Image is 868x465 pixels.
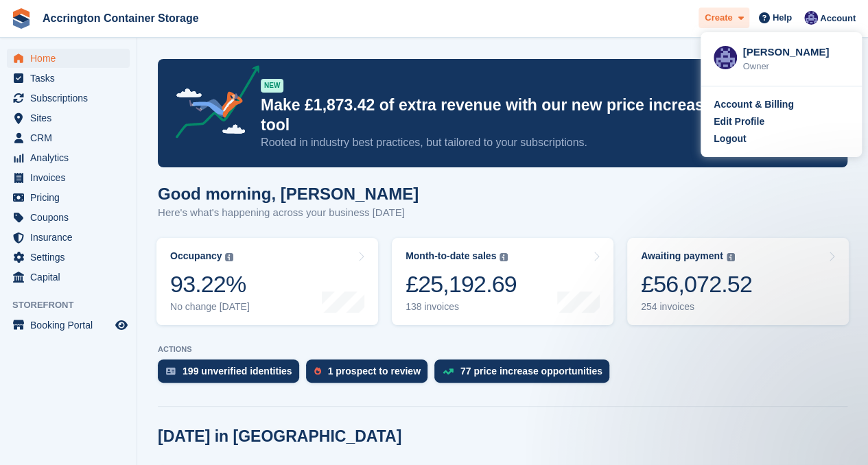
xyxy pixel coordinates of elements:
[261,135,727,150] p: Rooted in industry best practices, but tailored to your subscriptions.
[30,148,113,167] span: Analytics
[158,427,401,446] h2: [DATE] in [GEOGRAPHIC_DATA]
[460,366,602,377] div: 77 price increase opportunities
[183,366,292,377] div: 199 unverified identities
[7,128,130,147] a: menu
[30,88,113,108] span: Subscriptions
[30,108,113,128] span: Sites
[742,45,849,57] div: [PERSON_NAME]
[7,108,130,128] a: menu
[714,132,849,146] a: Logout
[714,132,746,146] div: Logout
[714,115,849,129] a: Edit Profile
[166,367,176,375] img: verify_identity-adf6edd0f0f0b5bbfe63781bf79b02c33cf7c696d77639b501bdc392416b5a36.svg
[158,205,419,221] p: Here's what's happening across your business [DATE]
[12,298,137,312] span: Storefront
[158,359,306,390] a: 199 unverified identities
[7,208,130,227] a: menu
[406,301,517,313] div: 138 invoices
[170,270,250,298] div: 93.22%
[434,359,616,390] a: 77 price increase opportunities
[392,238,613,325] a: Month-to-date sales £25,192.69 138 invoices
[164,65,260,143] img: price-adjustments-announcement-icon-8257ccfd72463d97f412b2fc003d46551f7dbcb40ab6d574587a9cd5c0d94...
[7,188,130,207] a: menu
[773,11,792,25] span: Help
[30,208,113,227] span: Coupons
[30,248,113,267] span: Settings
[7,148,130,167] a: menu
[7,267,130,287] a: menu
[705,11,732,25] span: Create
[30,267,113,287] span: Capital
[406,270,517,298] div: £25,192.69
[30,69,113,88] span: Tasks
[7,69,130,88] a: menu
[37,7,204,29] a: Accrington Container Storage
[156,238,378,325] a: Occupancy 93.22% No change [DATE]
[306,359,434,390] a: 1 prospect to review
[328,366,421,377] div: 1 prospect to review
[714,46,737,69] img: Jacob Connolly
[714,97,849,112] a: Account & Billing
[641,250,723,262] div: Awaiting payment
[443,368,454,374] img: price_increase_opportunities-93ffe204e8149a01c8c9dc8f82e8f89637d9d84a8eef4429ea346261dce0b2c0.svg
[406,250,496,262] div: Month-to-date sales
[804,11,818,25] img: Jacob Connolly
[314,367,321,375] img: prospect-51fa495bee0391a8d652442698ab0144808aea92771e9ea1ae160a38d050c398.svg
[7,49,130,68] a: menu
[7,88,130,108] a: menu
[30,128,113,147] span: CRM
[170,250,222,262] div: Occupancy
[714,97,794,112] div: Account & Billing
[30,49,113,68] span: Home
[500,253,508,261] img: icon-info-grey-7440780725fd019a000dd9b08b2336e03edf1995a4989e88bcd33f0948082b44.svg
[261,95,727,135] p: Make £1,873.42 of extra revenue with our new price increases tool
[7,168,130,187] a: menu
[7,248,130,267] a: menu
[714,115,764,129] div: Edit Profile
[820,12,856,25] span: Account
[30,315,113,335] span: Booking Portal
[727,253,735,261] img: icon-info-grey-7440780725fd019a000dd9b08b2336e03edf1995a4989e88bcd33f0948082b44.svg
[30,228,113,247] span: Insurance
[641,270,752,298] div: £56,072.52
[261,79,283,93] div: NEW
[627,238,849,325] a: Awaiting payment £56,072.52 254 invoices
[113,317,130,333] a: Preview store
[7,228,130,247] a: menu
[11,8,32,29] img: stora-icon-8386f47178a22dfd0bd8f6a31ec36ba5ce8667c1dd55bd0f319d3a0aa187defe.svg
[641,301,752,313] div: 254 invoices
[30,168,113,187] span: Invoices
[158,184,419,203] h1: Good morning, [PERSON_NAME]
[170,301,250,313] div: No change [DATE]
[30,188,113,207] span: Pricing
[742,60,849,73] div: Owner
[225,253,233,261] img: icon-info-grey-7440780725fd019a000dd9b08b2336e03edf1995a4989e88bcd33f0948082b44.svg
[7,315,130,335] a: menu
[158,345,847,354] p: ACTIONS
